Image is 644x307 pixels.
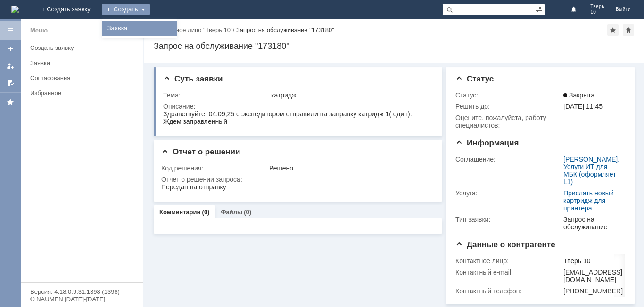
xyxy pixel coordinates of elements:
div: Соглашение: [455,155,561,163]
div: Тверь 10 [563,257,623,265]
div: Контактное лицо: [455,257,561,265]
span: Тверь [590,4,604,9]
div: Отчет о решении запроса: [161,176,432,183]
span: Расширенный поиск [535,4,545,13]
div: Избранное [30,89,127,97]
div: [EMAIL_ADDRESS][DOMAIN_NAME] [563,268,623,283]
div: Контактный телефон: [455,287,561,295]
div: Статус: [455,91,561,99]
a: Создать заявку [26,40,141,55]
a: Создать заявку [3,41,18,57]
div: Добавить в избранное [607,24,619,36]
span: 10 [590,9,604,15]
span: Статус [455,74,494,83]
a: Файлы [221,209,242,216]
span: Суть заявки [163,74,223,83]
img: logo [11,6,19,13]
div: катридж [271,91,430,99]
span: Данные о контрагенте [455,240,555,249]
div: Запрос на обслуживание "173180" [236,26,334,33]
div: Меню [30,25,48,36]
div: Контактный e-mail: [455,268,561,276]
div: Согласования [30,74,138,81]
div: Запрос на обслуживание [563,216,621,231]
div: Oцените, пожалуйста, работу специалистов: [455,114,561,129]
div: Услуга: [455,189,561,197]
div: Тема: [163,91,269,99]
a: [PERSON_NAME]. Услуги ИТ для МБК (оформляет L1) [563,155,619,186]
div: © NAUMEN [DATE]-[DATE] [30,296,134,302]
div: Создать [102,4,150,15]
div: [PHONE_NUMBER] [563,287,623,295]
div: / [154,26,236,33]
div: Тип заявки: [455,216,561,223]
div: Создать заявку [30,44,138,51]
div: (0) [244,209,251,216]
a: Комментарии [159,209,201,216]
span: Информация [455,138,519,147]
a: Заявка [104,23,175,34]
div: Код решения: [161,164,267,172]
a: Согласования [26,71,141,85]
div: Решить до: [455,103,561,110]
div: Заявки [30,59,138,66]
span: Закрыта [563,91,594,99]
div: Решено [269,164,430,172]
div: Версия: 4.18.0.9.31.1398 (1398) [30,289,134,295]
div: (0) [202,209,210,216]
div: Запрос на обслуживание "173180" [154,41,635,51]
div: Описание: [163,103,432,110]
a: Мои согласования [3,75,18,90]
a: Мои заявки [3,58,18,73]
a: Заявки [26,56,141,70]
span: [DATE] 11:45 [563,103,603,110]
span: Отчет о решении [161,147,240,156]
div: Сделать домашней страницей [623,24,634,36]
a: Прислать новый картридж для принтера [563,189,614,212]
a: Контактное лицо "Тверь 10" [154,26,233,33]
a: Перейти на домашнюю страницу [11,6,19,13]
